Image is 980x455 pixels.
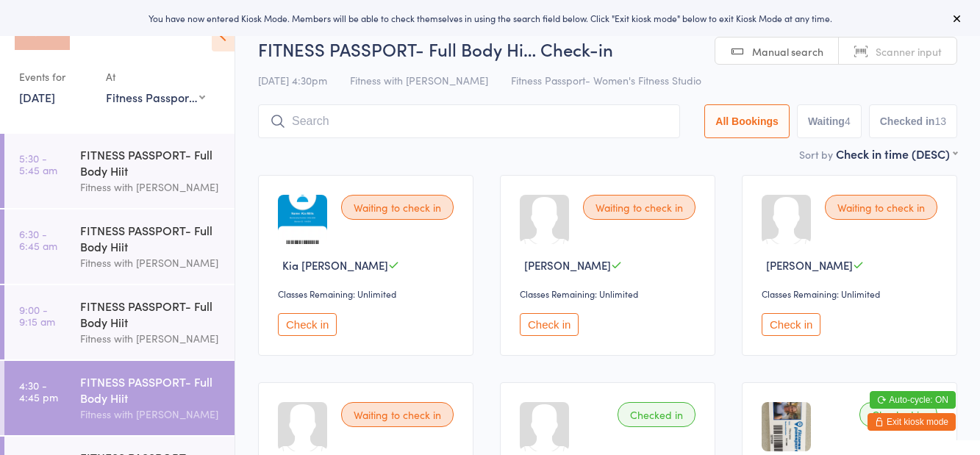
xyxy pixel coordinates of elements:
div: At [106,65,205,89]
h2: FITNESS PASSPORT- Full Body Hi… Check-in [258,37,957,61]
div: Classes Remaining: Unlimited [762,287,942,300]
button: Exit kiosk mode [868,413,956,431]
div: FITNESS PASSPORT- Full Body Hiit [80,373,222,406]
div: FITNESS PASSPORT- Full Body Hiit [80,146,222,179]
time: 5:30 - 5:45 am [19,152,57,176]
span: Fitness with [PERSON_NAME] [350,73,488,87]
button: Check in [520,313,579,336]
span: Fitness Passport- Women's Fitness Studio [511,73,701,87]
span: Scanner input [876,44,942,59]
div: FITNESS PASSPORT- Full Body Hiit [80,222,222,254]
time: 6:30 - 6:45 am [19,228,57,251]
span: [PERSON_NAME] [524,257,611,273]
div: Fitness Passport- Women's Fitness Studio [106,89,205,105]
div: Events for [19,65,91,89]
label: Sort by [799,147,833,162]
a: [DATE] [19,89,55,105]
div: Fitness with [PERSON_NAME] [80,254,222,271]
div: You have now entered Kiosk Mode. Members will be able to check themselves in using the search fie... [24,12,956,24]
button: Check in [278,313,337,336]
div: Fitness with [PERSON_NAME] [80,330,222,347]
button: Auto-cycle: ON [870,391,956,409]
span: [DATE] 4:30pm [258,73,327,87]
button: Waiting4 [797,104,862,138]
span: Manual search [752,44,823,59]
img: image1636519314.png [762,402,811,451]
button: Checked in13 [869,104,957,138]
div: Check in time (DESC) [836,146,957,162]
a: 5:30 -5:45 amFITNESS PASSPORT- Full Body HiitFitness with [PERSON_NAME] [4,134,235,208]
div: Classes Remaining: Unlimited [520,287,700,300]
input: Search [258,104,680,138]
a: 4:30 -4:45 pmFITNESS PASSPORT- Full Body HiitFitness with [PERSON_NAME] [4,361,235,435]
a: 6:30 -6:45 amFITNESS PASSPORT- Full Body HiitFitness with [PERSON_NAME] [4,209,235,284]
button: Check in [762,313,820,336]
time: 9:00 - 9:15 am [19,304,55,327]
span: [PERSON_NAME] [766,257,853,273]
a: 9:00 -9:15 amFITNESS PASSPORT- Full Body HiitFitness with [PERSON_NAME] [4,285,235,359]
div: FITNESS PASSPORT- Full Body Hiit [80,298,222,330]
div: Fitness with [PERSON_NAME] [80,406,222,423]
div: Checked in [859,402,937,427]
div: Waiting to check in [341,195,454,220]
button: All Bookings [704,104,790,138]
span: Kia [PERSON_NAME] [282,257,388,273]
img: image1751935612.png [278,195,327,244]
div: Classes Remaining: Unlimited [278,287,458,300]
div: Waiting to check in [825,195,937,220]
time: 4:30 - 4:45 pm [19,379,58,403]
div: Checked in [618,402,695,427]
div: Fitness with [PERSON_NAME] [80,179,222,196]
div: Waiting to check in [583,195,695,220]
div: 4 [845,115,851,127]
div: Waiting to check in [341,402,454,427]
div: 13 [934,115,946,127]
